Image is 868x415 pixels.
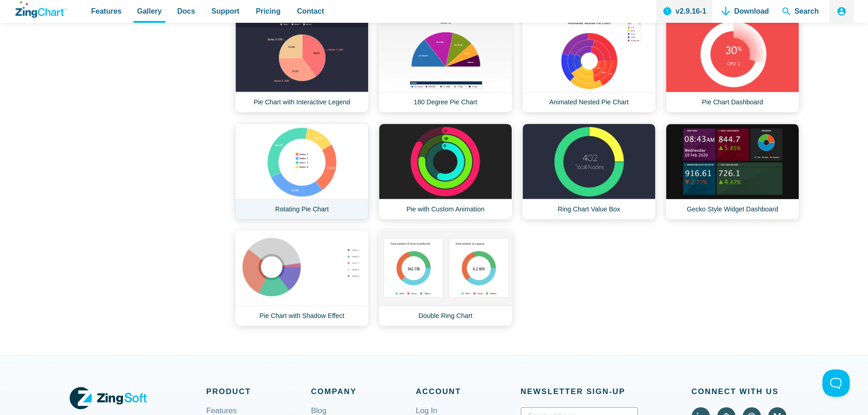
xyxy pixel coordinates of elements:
span: Company [311,385,416,398]
span: Pricing [256,5,280,17]
a: Pie Chart Dashboard [666,16,799,113]
a: Pie Chart with Shadow Effect [235,230,369,326]
a: Gecko Style Widget Dashboard [666,123,799,220]
span: Newsletter Sign‑up [521,385,638,398]
a: Double Ring Chart [379,230,512,326]
a: ZingSoft Logo. Click to visit the ZingSoft site (external). [70,385,147,411]
span: Gallery [137,5,162,17]
span: Connect With Us [692,385,799,398]
span: Contact [297,5,324,17]
a: Animated Nested Pie Chart [522,16,656,113]
a: Ring Chart Value Box [522,123,656,220]
a: Pie Chart with Interactive Legend [235,16,369,113]
a: Pie with Custom Animation [379,123,512,220]
span: Features [91,5,122,17]
span: Account [416,385,521,398]
a: 180 Degree Pie Chart [379,16,512,113]
iframe: Toggle Customer Support [822,369,850,397]
span: Support [211,5,239,17]
a: ZingChart Logo. Click to return to the homepage [15,1,67,18]
span: Docs [177,5,195,17]
a: Rotating Pie Chart [235,123,369,220]
span: Product [206,385,311,398]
